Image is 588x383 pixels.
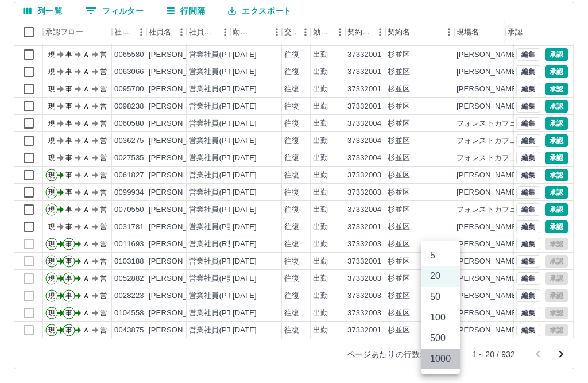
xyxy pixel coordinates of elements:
[421,307,460,328] li: 100
[421,349,460,369] li: 1000
[421,266,460,287] li: 20
[421,245,460,266] li: 5
[421,287,460,307] li: 50
[421,328,460,349] li: 500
